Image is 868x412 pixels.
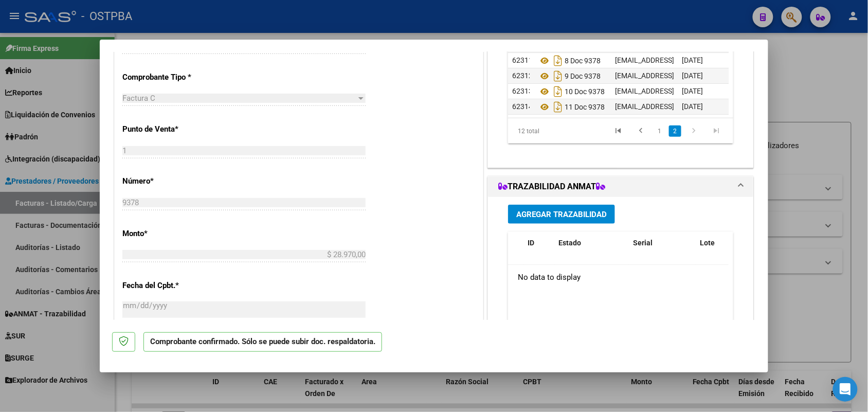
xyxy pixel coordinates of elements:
[615,87,789,95] span: [EMAIL_ADDRESS][DOMAIN_NAME] - [PERSON_NAME]
[633,239,653,247] span: Serial
[558,239,581,247] span: Estado
[122,280,228,292] p: Fecha del Cpbt.
[554,232,629,266] datatable-header-cell: Estado
[528,239,534,247] span: ID
[538,71,601,80] span: 9 Doc 9378
[512,71,533,80] span: 62312
[707,126,727,137] a: go to last page
[488,176,753,197] mat-expansion-panel-header: TRAZABILIDAD ANMAT
[523,232,554,266] datatable-header-cell: ID
[516,210,607,219] span: Agregar Trazabilidad
[122,71,228,83] p: Comprobante Tipo *
[631,126,650,137] a: go to previous page
[684,126,704,137] a: go to next page
[551,98,565,115] i: Descargar documento
[615,102,789,111] span: [EMAIL_ADDRESS][DOMAIN_NAME] - [PERSON_NAME]
[508,265,729,291] div: No data to display
[538,56,601,64] span: 8 Doc 9378
[512,56,533,64] span: 62311
[498,181,605,193] h1: TRAZABILIDAD ANMAT
[551,83,565,99] i: Descargar documento
[608,126,628,137] a: go to first page
[667,122,683,140] li: page 2
[682,87,703,95] span: [DATE]
[512,87,533,95] span: 62313
[508,118,552,144] div: 12 total
[488,197,753,410] div: TRAZABILIDAD ANMAT
[700,239,715,247] span: Lote
[551,52,565,68] i: Descargar documento
[615,71,789,80] span: [EMAIL_ADDRESS][DOMAIN_NAME] - [PERSON_NAME]
[122,228,228,240] p: Monto
[512,102,533,111] span: 62314
[551,67,565,84] i: Descargar documento
[629,232,696,266] datatable-header-cell: Serial
[538,102,605,111] span: 11 Doc 9378
[652,122,667,140] li: page 1
[122,94,155,103] span: Factura C
[508,205,615,224] button: Agregar Trazabilidad
[696,232,739,266] datatable-header-cell: Lote
[143,332,382,352] p: Comprobante confirmado. Sólo se puede subir doc. respaldatoria.
[682,71,703,80] span: [DATE]
[669,126,681,137] a: 2
[682,102,703,111] span: [DATE]
[682,56,703,64] span: [DATE]
[122,123,228,135] p: Punto de Venta
[615,56,789,64] span: [EMAIL_ADDRESS][DOMAIN_NAME] - [PERSON_NAME]
[654,126,666,137] a: 1
[538,87,605,95] span: 10 Doc 9378
[122,175,228,187] p: Número
[833,377,858,402] div: Open Intercom Messenger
